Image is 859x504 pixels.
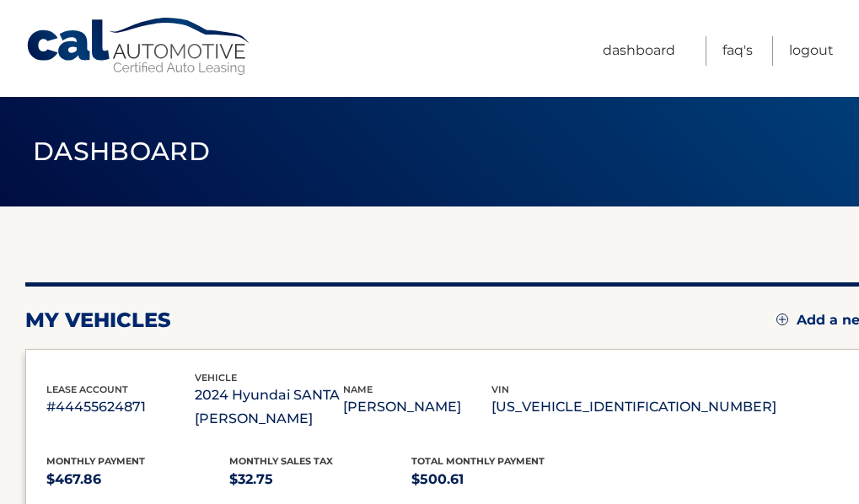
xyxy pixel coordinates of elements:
p: $32.75 [229,468,412,491]
span: Dashboard [33,136,210,167]
p: $500.61 [411,468,594,491]
span: vehicle [195,372,237,383]
a: Cal Automotive [25,17,253,77]
span: Monthly sales Tax [229,455,333,467]
h2: my vehicles [25,308,171,333]
a: Dashboard [603,36,675,66]
a: FAQ's [722,36,753,66]
a: Logout [789,36,834,66]
p: [US_VEHICLE_IDENTIFICATION_NUMBER] [491,395,776,419]
span: Total Monthly Payment [411,455,545,467]
p: #44455624871 [46,395,195,419]
p: 2024 Hyundai SANTA [PERSON_NAME] [195,383,343,431]
p: $467.86 [46,468,229,491]
p: [PERSON_NAME] [343,395,491,419]
img: add.svg [776,314,788,325]
span: lease account [46,383,128,395]
span: vin [491,383,509,395]
span: name [343,383,373,395]
span: Monthly Payment [46,455,145,467]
